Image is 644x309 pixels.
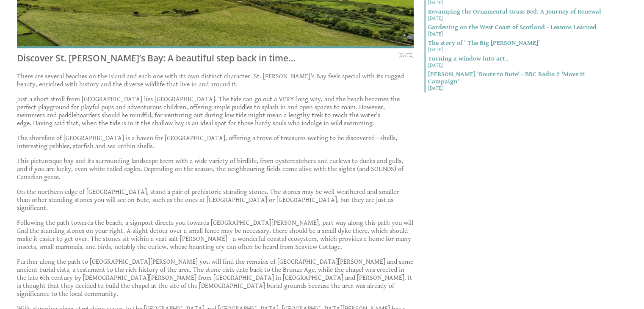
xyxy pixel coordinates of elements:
strong: The story of ' The Big [PERSON_NAME]' [428,39,540,47]
small: [DATE] [428,85,617,91]
a: The story of ' The Big [PERSON_NAME]' [DATE] [426,39,617,52]
a: Turning a window into art.. [DATE] [426,55,617,68]
strong: [PERSON_NAME] 'Route to Bute' - BBC Radio 2 'Move it Campaign' [428,71,585,85]
a: Revamping the Ornamental Grass Bed: A Journey of Renewal [DATE] [426,8,617,21]
a: Gardening on the West Coast of Scotland - Lessons Learned [DATE] [426,24,617,37]
a: [PERSON_NAME] 'Route to Bute' - BBC Radio 2 'Move it Campaign' [DATE] [426,71,617,91]
small: [DATE] [428,47,617,52]
strong: Gardening on the West Coast of Scotland - Lessons Learned [428,24,597,31]
strong: Revamping the Ornamental Grass Bed: A Journey of Renewal [428,8,601,15]
p: Following the path towards the beach, a signpost directs you towards [GEOGRAPHIC_DATA][PERSON_NAM... [17,219,414,251]
p: On the northern edge of [GEOGRAPHIC_DATA], stand a pair of prehistoric standing stones. The stone... [17,188,414,212]
span: Discover St. [PERSON_NAME]’s Bay: A beautiful step back in time… [17,52,296,64]
p: Further along the path to [GEOGRAPHIC_DATA][PERSON_NAME] you will find the remains of [GEOGRAPHIC... [17,258,414,298]
time: [DATE] [398,52,414,58]
a: Discover St. [PERSON_NAME]’s Bay: A beautiful step back in time… [17,52,296,65]
p: Just a short stroll from [GEOGRAPHIC_DATA] lies [GEOGRAPHIC_DATA]. The tide can go out a VERY lon... [17,95,414,127]
small: [DATE] [428,31,617,37]
p: There are several beaches on the island and each one with its own distinct character. St. [PERSON... [17,72,414,88]
small: [DATE] [428,62,617,68]
p: This picturesque bay and its surrounding landscape teem with a wide variety of birdlife, from oys... [17,157,414,181]
small: [DATE] [428,15,617,21]
strong: Turning a window into art.. [428,55,509,62]
p: The shoreline of [GEOGRAPHIC_DATA] is a haven for [GEOGRAPHIC_DATA], offering a trove of treasure... [17,134,414,150]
